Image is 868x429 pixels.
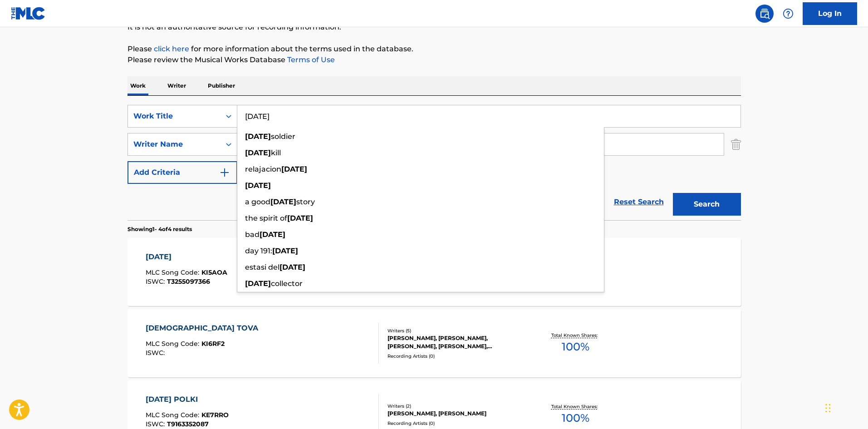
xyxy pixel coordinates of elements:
[285,55,335,64] a: Terms of Use
[783,8,794,19] img: help
[387,409,525,418] div: [PERSON_NAME], [PERSON_NAME]
[387,353,525,360] div: Recording Artists ( 0 )
[281,165,307,173] strong: [DATE]
[146,349,167,357] span: ISWC :
[387,334,525,350] div: [PERSON_NAME], [PERSON_NAME], [PERSON_NAME], [PERSON_NAME], [PERSON_NAME]
[759,8,770,19] img: search
[128,44,741,54] p: Please for more information about the terms used in the database.
[551,332,600,339] p: Total Known Shares:
[270,197,296,206] strong: [DATE]
[133,139,215,150] div: Writer Name
[245,165,281,173] span: relajacion
[167,277,210,286] span: T3255097366
[128,161,237,184] button: Add Criteria
[271,132,295,141] span: soldier
[562,410,589,426] span: 100 %
[167,420,209,428] span: T9163352087
[128,105,741,220] form: Search Form
[272,247,298,255] strong: [DATE]
[146,420,167,428] span: ISWC :
[387,420,525,427] div: Recording Artists ( 0 )
[201,268,227,276] span: KI5AOA
[803,2,857,25] a: Log In
[245,197,270,206] span: a good
[825,394,831,422] div: Drag
[387,327,525,334] div: Writers ( 5 )
[128,22,741,33] p: It is not an authoritative source for recording information.
[201,411,229,419] span: KE7RRO
[146,323,263,334] div: [DEMOGRAPHIC_DATA] TOVA
[219,167,230,178] img: 9d2ae6d4665cec9f34b9.svg
[133,111,215,122] div: Work Title
[260,230,285,239] strong: [DATE]
[146,268,201,276] span: MLC Song Code :
[245,263,280,271] span: estasi del
[271,148,281,157] span: kill
[201,340,225,348] span: KI6RF2
[128,76,148,95] p: Work
[128,225,192,233] p: Showing 1 - 4 of 4 results
[609,192,668,212] a: Reset Search
[146,277,167,286] span: ISWC :
[205,76,238,95] p: Publisher
[755,5,774,23] a: Public Search
[128,54,741,65] p: Please review the Musical Works Database
[562,339,589,355] span: 100 %
[673,193,741,216] button: Search
[128,309,741,377] a: [DEMOGRAPHIC_DATA] TOVAMLC Song Code:KI6RF2ISWC:Writers (5)[PERSON_NAME], [PERSON_NAME], [PERSON_...
[245,230,260,239] span: bad
[128,238,741,306] a: [DATE]MLC Song Code:KI5AOAISWC:T3255097366Writers (1)[PERSON_NAME]Recording Artists (0)Total Know...
[245,247,272,255] span: day 191:
[245,279,271,288] strong: [DATE]
[551,403,600,410] p: Total Known Shares:
[146,340,201,348] span: MLC Song Code :
[280,263,305,271] strong: [DATE]
[245,214,287,222] span: the spirit of
[245,181,271,190] strong: [DATE]
[287,214,313,222] strong: [DATE]
[779,5,797,23] div: Help
[146,251,227,262] div: [DATE]
[387,403,525,409] div: Writers ( 2 )
[245,132,271,141] strong: [DATE]
[245,148,271,157] strong: [DATE]
[271,279,303,288] span: collector
[154,44,189,53] a: click here
[11,7,46,20] img: MLC Logo
[823,385,868,429] iframe: Chat Widget
[165,76,189,95] p: Writer
[146,411,201,419] span: MLC Song Code :
[731,133,741,156] img: Delete Criterion
[296,197,315,206] span: story
[146,394,229,405] div: [DATE] POLKI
